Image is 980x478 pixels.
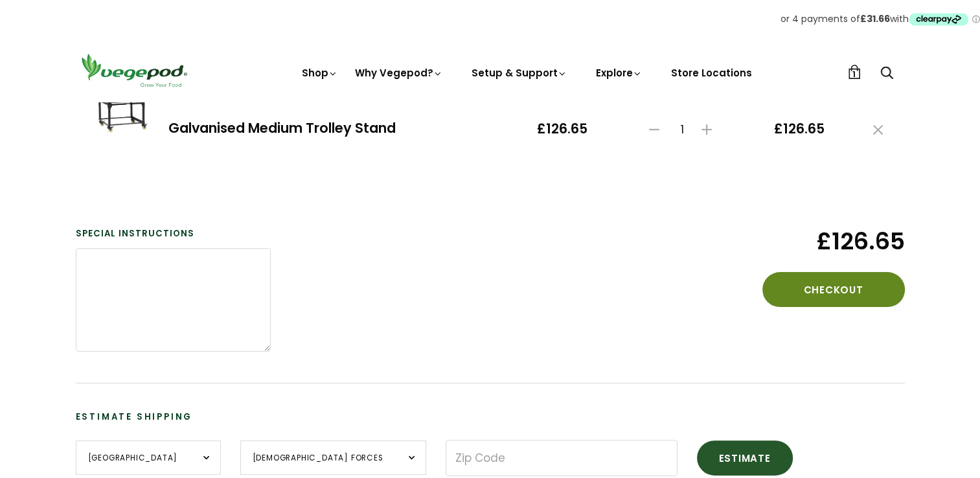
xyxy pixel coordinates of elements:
label: Special instructions [76,227,271,240]
a: Store Locations [671,66,752,80]
img: Galvanised Medium Trolley Stand [91,93,153,137]
a: Why Vegepod? [355,66,443,80]
input: Zip Code [446,440,678,476]
a: Search [880,67,893,80]
span: £126.65 [525,121,599,137]
select: Country [76,440,221,475]
a: Setup & Support [472,66,567,80]
span: £126.65 [709,227,904,255]
a: 1 [847,65,861,79]
img: Vegepod [76,52,192,89]
span: 1 [667,123,698,136]
span: £126.65 [762,121,836,137]
h3: Estimate Shipping [76,411,905,424]
a: Galvanised Medium Trolley Stand [168,119,396,137]
span: 1 [852,68,856,80]
a: Shop [302,66,338,80]
select: Province [240,440,426,475]
button: Checkout [762,272,905,307]
a: Explore [596,66,643,80]
button: Estimate [697,440,793,475]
